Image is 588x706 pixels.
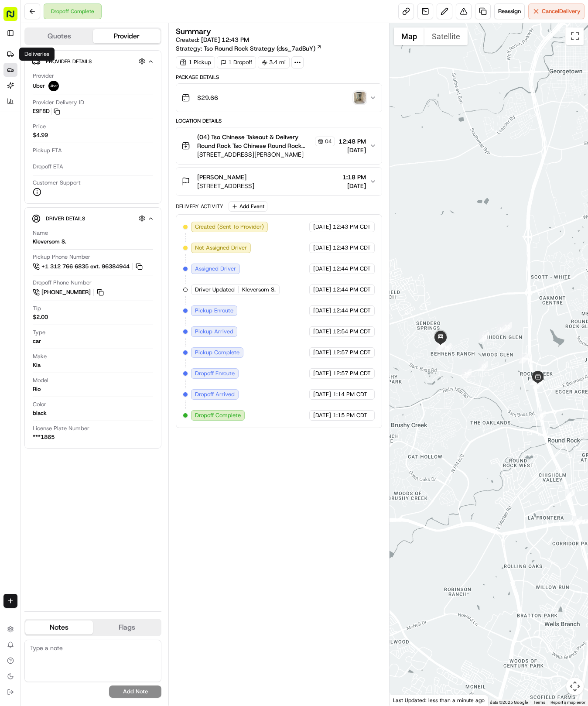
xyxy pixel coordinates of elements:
[424,27,468,45] button: Show satellite imagery
[342,173,366,182] span: 1:18 PM
[519,354,528,363] div: 9
[19,48,55,61] div: Deliveries
[566,678,584,695] button: Map camera controls
[462,369,472,378] div: 14
[33,131,48,139] span: $4.99
[195,286,235,294] span: Driver Updated
[33,179,81,187] span: Customer Support
[195,391,235,398] span: Dropoff Arrived
[33,337,41,345] div: car
[338,137,366,146] span: 12:48 PM
[550,700,585,705] a: Report a map error
[392,694,420,706] img: Google
[197,150,335,159] span: [STREET_ADDRESS][PERSON_NAME]
[195,349,239,356] span: Pickup Complete
[9,113,56,120] div: Past conversations
[197,182,254,190] span: [STREET_ADDRESS]
[27,135,119,142] span: [PERSON_NAME] (Assistant Store Manager)
[313,307,331,315] span: [DATE]
[313,349,331,356] span: [DATE]
[93,620,161,634] button: Flags
[204,44,322,53] a: Tso Round Rock Strategy (dss_7adBuY)
[333,391,367,398] span: 1:14 PM CDT
[176,127,382,164] button: (04) Tso Chinese Takeout & Delivery Round Rock Tso Chinese Round Rock Manager04[STREET_ADDRESS][P...
[528,3,585,19] button: CancelDelivery
[342,182,366,190] span: [DATE]
[204,44,315,53] span: Tso Round Rock Strategy (dss_7adBuY)
[33,353,47,360] span: Make
[201,36,249,44] span: [DATE] 12:43 PM
[313,411,331,419] span: [DATE]
[313,391,331,398] span: [DATE]
[39,92,120,99] div: We're available if you need us!
[195,328,233,336] span: Pickup Arrived
[573,516,582,526] div: 3
[33,238,66,246] div: Kleversom S.
[9,35,159,49] p: Welcome 👋
[18,83,34,99] img: 9188753566659_6852d8bf1fb38e338040_72.png
[70,168,144,184] a: 💻API Documentation
[33,425,89,432] span: License Plate Number
[325,138,332,145] span: 04
[9,127,23,141] img: Hayden (Assistant Store Manager)
[338,146,366,154] span: [DATE]
[217,56,256,69] div: 1 Dropoff
[197,93,218,102] span: $29.66
[394,27,424,45] button: Show street map
[32,211,154,226] button: Driver Details
[498,7,521,15] span: Reassign
[176,74,382,81] div: Package Details
[354,92,366,104] img: photo_proof_of_delivery image
[62,192,106,199] a: Powered byPylon
[33,253,90,261] span: Pickup Phone Number
[479,332,489,342] div: 13
[25,620,93,634] button: Notes
[176,168,382,195] button: [PERSON_NAME][STREET_ADDRESS]1:18 PM[DATE]
[542,7,581,15] span: Cancel Delivery
[33,305,41,312] span: Tip
[313,244,331,252] span: [DATE]
[33,262,144,271] a: +1 312 766 6835 ext. 96384944
[33,401,46,408] span: Color
[33,229,48,237] span: Name
[197,173,246,182] span: [PERSON_NAME]
[41,263,130,271] span: +1 312 766 6835 ext. 96384944
[120,135,123,142] span: •
[33,107,60,115] button: E9F8D
[333,328,371,336] span: 12:54 PM CDT
[135,112,159,122] button: See all
[33,147,62,154] span: Pickup ETA
[9,9,26,26] img: Nash
[333,244,371,252] span: 12:43 PM CDT
[333,349,371,356] span: 12:57 PM CDT
[33,123,46,130] span: Price
[33,409,47,417] div: black
[442,343,451,353] div: 15
[229,201,267,212] button: Add Event
[195,244,247,252] span: Not Assigned Driver
[9,83,24,99] img: 1736555255976-a54dd68f-1ca7-489b-9aae-adbdc363a1c4
[176,84,382,112] button: $29.66photo_proof_of_delivery image
[74,172,81,179] div: 💻
[33,329,45,336] span: Type
[313,286,331,294] span: [DATE]
[176,27,211,35] h3: Summary
[533,380,543,389] div: 6
[313,370,331,377] span: [DATE]
[333,307,371,315] span: 12:44 PM CDT
[497,324,506,334] div: 11
[313,223,331,231] span: [DATE]
[479,361,488,371] div: 10
[536,411,546,420] div: 5
[9,172,16,179] div: 📗
[33,82,45,90] span: Uber
[333,223,371,231] span: 12:43 PM CDT
[176,44,322,53] div: Strategy:
[176,56,215,69] div: 1 Pickup
[333,411,367,419] span: 1:15 PM CDT
[33,279,92,287] span: Dropoff Phone Number
[565,489,575,498] div: 4
[17,171,67,180] span: Knowledge Base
